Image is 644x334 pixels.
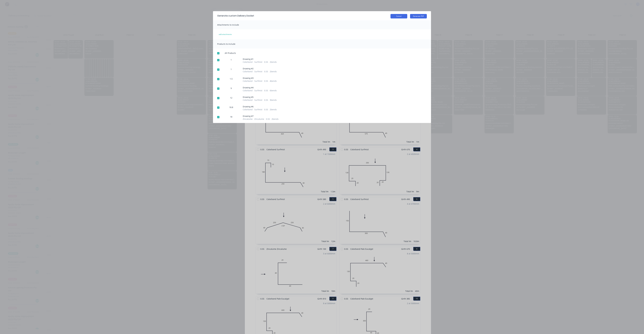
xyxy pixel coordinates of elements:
span: 2 bends [270,61,277,63]
span: Drawing # 4 [243,86,277,89]
span: 0.55 [264,108,268,111]
span: Colorbond [243,80,253,82]
span: Colorbond [243,70,253,73]
span: Surfmist [254,108,262,111]
span: 18 [230,115,232,118]
span: 18.8 [229,106,233,109]
span: 9 [231,87,232,90]
span: 3 bends [270,99,277,101]
span: 0.55 [264,61,268,63]
span: 6 bends [270,89,277,92]
span: 2 bends [272,118,279,120]
span: Surfmist [254,80,262,82]
span: 1 [231,58,232,61]
span: Zincalume [243,118,253,120]
button: Cancel [390,14,407,18]
span: 2 bends [270,108,277,111]
span: Colorbond [243,61,253,63]
span: All Products [225,52,238,55]
span: Surfmist [254,70,262,73]
span: 4 bends [270,80,277,82]
button: add attachments [216,32,235,37]
span: 1 [231,68,232,71]
span: Colorbond [243,99,253,101]
span: 12 [230,96,232,99]
span: Attachments to include [217,23,239,26]
span: Drawing # 6 [243,105,277,108]
span: Drawing # 5 [243,96,277,99]
span: 0.55 [264,99,268,101]
span: 1.5 [230,77,233,80]
span: 2 bends [270,70,277,73]
span: Drawing # 3 [243,77,277,80]
span: Drawing # 7 [243,115,279,118]
span: 0.55 [264,80,268,82]
span: Products to include [217,43,235,45]
button: Generate PDF [410,14,427,18]
div: Generate custom Delivery Docket [217,14,254,17]
span: Drawing # 1 [243,58,277,61]
span: Surfmist [254,99,262,101]
span: Surfmist [254,61,262,63]
span: Drawing # 2 [243,67,277,70]
span: 0.55 [266,118,270,120]
span: 0.55 [264,70,268,73]
span: Colorbond [243,89,253,92]
span: Zincalume [254,118,264,120]
span: Surfmist [254,89,262,92]
span: Colorbond [243,108,253,111]
span: 0.55 [264,89,268,92]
